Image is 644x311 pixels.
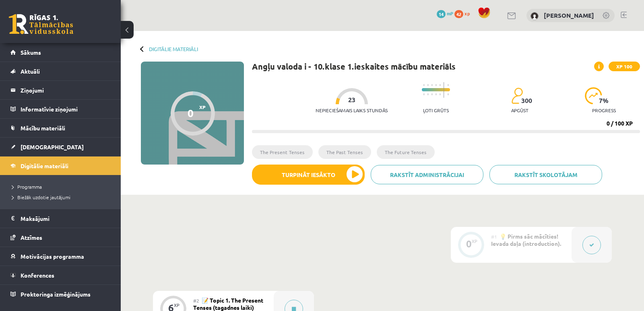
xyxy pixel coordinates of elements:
div: XP [472,239,477,243]
legend: Maksājumi [21,209,111,228]
img: icon-progress-161ccf0a02000e728c5f80fcf4c31c7af3da0e1684b2b1d7c360e028c24a22f1.svg [585,87,602,104]
a: Sākums [10,43,111,62]
span: XP 100 [609,62,640,71]
p: apgūst [511,107,528,113]
span: 💡 Pirms sāc mācīties! Ievada daļa (introduction). [491,233,561,247]
a: [DEMOGRAPHIC_DATA] [10,138,111,156]
a: Digitālie materiāli [149,46,198,52]
a: Konferences [10,266,111,284]
a: Programma [12,183,113,190]
img: Amālija Gabrene [530,12,539,20]
img: icon-short-line-57e1e144782c952c97e751825c79c345078a6d821885a25fce030b3d8c18986b.svg [440,93,440,95]
span: Proktoringa izmēģinājums [21,290,91,298]
img: icon-short-line-57e1e144782c952c97e751825c79c345078a6d821885a25fce030b3d8c18986b.svg [448,93,448,95]
span: Aktuāli [21,68,40,75]
a: Biežāk uzdotie jautājumi [12,194,113,201]
span: Mācību materiāli [21,124,65,132]
a: Mācību materiāli [10,119,111,137]
legend: Ziņojumi [21,81,111,99]
span: 42 [454,10,463,18]
a: Digitālie materiāli [10,157,111,175]
a: Rīgas 1. Tālmācības vidusskola [9,14,73,34]
img: icon-short-line-57e1e144782c952c97e751825c79c345078a6d821885a25fce030b3d8c18986b.svg [436,84,436,86]
p: Nepieciešamais laiks stundās [316,107,388,113]
img: icon-short-line-57e1e144782c952c97e751825c79c345078a6d821885a25fce030b3d8c18986b.svg [427,93,428,95]
img: icon-short-line-57e1e144782c952c97e751825c79c345078a6d821885a25fce030b3d8c18986b.svg [423,84,424,86]
a: Informatīvie ziņojumi [10,100,111,118]
img: icon-long-line-d9ea69661e0d244f92f715978eff75569469978d946b2353a9bb055b3ed8787d.svg [444,82,444,98]
legend: Informatīvie ziņojumi [21,100,111,118]
a: Maksājumi [10,209,111,228]
a: 14 mP [437,10,453,16]
button: Turpināt iesākto [252,165,365,185]
a: Ziņojumi [10,81,111,99]
li: The Past Tenses [318,145,371,159]
span: Atzīmes [21,234,42,241]
img: icon-short-line-57e1e144782c952c97e751825c79c345078a6d821885a25fce030b3d8c18986b.svg [431,93,432,95]
span: 7 % [599,97,609,104]
span: xp [464,10,470,16]
img: icon-short-line-57e1e144782c952c97e751825c79c345078a6d821885a25fce030b3d8c18986b.svg [427,84,428,86]
img: icon-short-line-57e1e144782c952c97e751825c79c345078a6d821885a25fce030b3d8c18986b.svg [431,84,432,86]
img: students-c634bb4e5e11cddfef0936a35e636f08e4e9abd3cc4e673bd6f9a4125e45ecb1.svg [511,87,523,104]
li: The Future Tenses [377,145,435,159]
a: Aktuāli [10,62,111,80]
a: Motivācijas programma [10,247,111,266]
span: 300 [521,97,532,104]
a: Proktoringa izmēģinājums [10,285,111,303]
a: Rakstīt skolotājam [489,165,602,184]
span: Digitālie materiāli [21,162,68,169]
span: [DEMOGRAPHIC_DATA] [21,143,84,150]
div: 0 [188,107,194,119]
img: icon-short-line-57e1e144782c952c97e751825c79c345078a6d821885a25fce030b3d8c18986b.svg [448,84,448,86]
span: mP [447,10,453,16]
p: Ļoti grūts [423,107,449,113]
a: 42 xp [454,10,474,16]
div: XP [174,303,180,307]
span: XP [199,104,206,110]
div: 0 [466,240,472,247]
span: Motivācijas programma [21,253,84,260]
span: Sākums [21,49,41,56]
span: #1 [491,233,497,240]
a: Rakstīt administrācijai [371,165,483,184]
img: icon-short-line-57e1e144782c952c97e751825c79c345078a6d821885a25fce030b3d8c18986b.svg [440,84,440,86]
p: progress [592,107,616,113]
span: Konferences [21,272,54,279]
img: icon-short-line-57e1e144782c952c97e751825c79c345078a6d821885a25fce030b3d8c18986b.svg [436,93,436,95]
span: 📝 Topic 1. The Present Tenses (tagadnes laiki) [193,297,263,311]
span: 14 [437,10,446,18]
a: [PERSON_NAME] [544,11,594,19]
span: Programma [12,183,42,190]
span: #2 [193,297,199,304]
h1: Angļu valoda i - 10.klase 1.ieskaites mācību materiāls [252,62,456,71]
li: The Present Tenses [252,145,313,159]
a: Atzīmes [10,228,111,247]
img: icon-short-line-57e1e144782c952c97e751825c79c345078a6d821885a25fce030b3d8c18986b.svg [423,93,424,95]
span: Biežāk uzdotie jautājumi [12,194,70,200]
span: 23 [348,96,355,103]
